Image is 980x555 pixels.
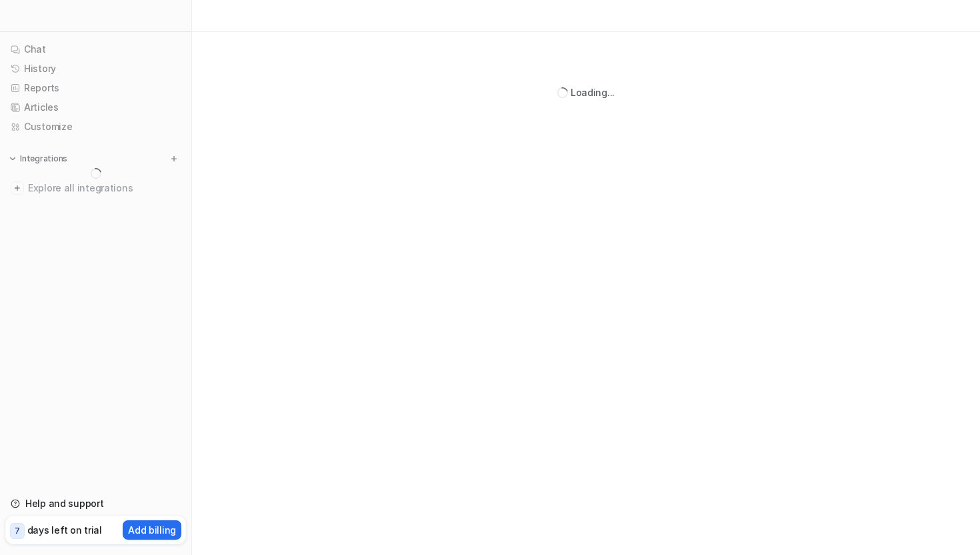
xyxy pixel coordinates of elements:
a: Reports [5,79,186,97]
button: Add billing [123,520,181,540]
p: 7 [15,525,20,537]
img: explore all integrations [11,181,24,195]
a: Customize [5,117,186,136]
p: days left on trial [27,523,102,537]
a: History [5,59,186,78]
button: Integrations [5,152,71,165]
a: Help and support [5,494,186,513]
img: menu_add.svg [169,154,179,163]
p: Add billing [128,523,176,537]
div: Loading... [571,85,615,99]
img: expand menu [8,154,17,163]
a: Explore all integrations [5,179,186,197]
a: Articles [5,98,186,117]
a: Chat [5,40,186,59]
span: Explore all integrations [28,177,181,199]
p: Integrations [20,153,67,164]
